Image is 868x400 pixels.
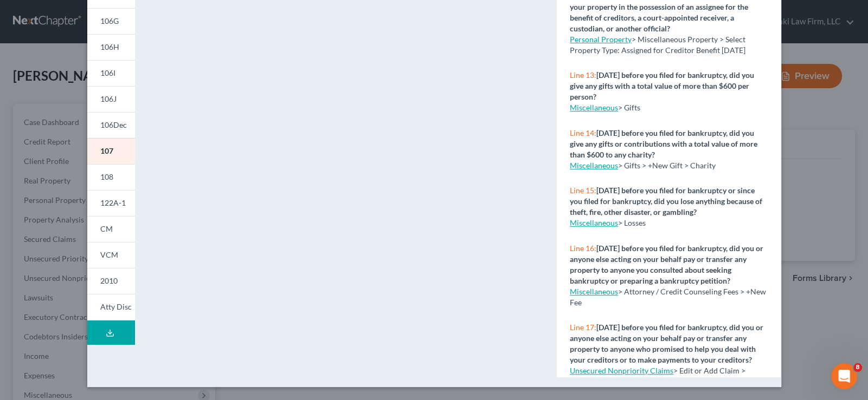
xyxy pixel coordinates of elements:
[618,161,716,170] span: > Gifts > +New Gift > Charity
[87,34,135,60] a: 106H
[100,16,119,25] span: 106G
[100,120,127,129] span: 106Dec
[100,42,119,51] span: 106H
[570,287,618,296] a: Miscellaneous
[570,287,766,307] span: > Attorney / Credit Counseling Fees > +New Fee
[87,60,135,86] a: 106I
[618,103,640,112] span: > Gifts
[87,164,135,190] a: 108
[570,366,673,375] a: Unsecured Nonpriority Claims
[570,103,618,112] a: Miscellaneous
[87,86,135,112] a: 106J
[87,242,135,268] a: VCM
[853,363,862,372] span: 8
[570,323,596,332] span: Line 17:
[100,198,126,207] span: 122A-1
[570,244,763,285] strong: [DATE] before you filed for bankruptcy, did you or anyone else acting on your behalf pay or trans...
[570,218,618,227] a: Miscellaneous
[87,216,135,242] a: CM
[570,70,596,80] span: Line 13:
[100,146,113,155] span: 107
[570,161,618,170] a: Miscellaneous
[100,68,115,77] span: 106I
[100,94,117,103] span: 106J
[87,268,135,294] a: 2010
[100,172,113,181] span: 108
[87,112,135,138] a: 106Dec
[100,276,118,285] span: 2010
[570,128,596,137] span: Line 14:
[87,8,135,34] a: 106G
[100,224,113,233] span: CM
[618,218,646,227] span: > Losses
[100,302,132,311] span: Atty Disc
[570,128,757,159] strong: [DATE] before you filed for bankruptcy, did you give any gifts or contributions with a total valu...
[570,70,754,101] strong: [DATE] before you filed for bankruptcy, did you give any gifts with a total value of more than $6...
[570,244,596,253] span: Line 16:
[87,138,135,164] a: 107
[87,294,135,320] a: Atty Disc
[570,186,596,195] span: Line 15:
[570,35,745,55] span: > Miscellaneous Property > Select Property Type: Assigned for Creditor Benefit [DATE]
[831,363,857,389] iframe: Intercom live chat
[87,190,135,216] a: 122A-1
[570,323,763,364] strong: [DATE] before you filed for bankruptcy, did you or anyone else acting on your behalf pay or trans...
[570,35,632,44] a: Personal Property
[100,250,118,259] span: VCM
[570,186,762,217] strong: [DATE] before you filed for bankruptcy or since you filed for bankruptcy, did you lose anything b...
